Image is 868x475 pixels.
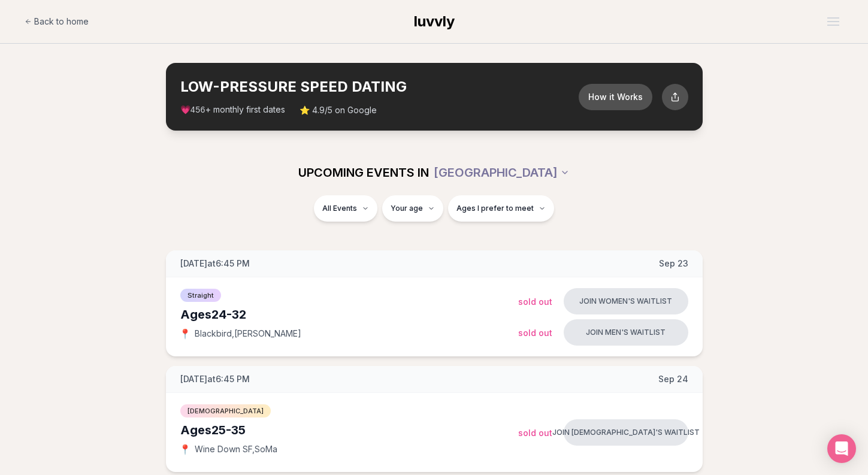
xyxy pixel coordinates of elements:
span: [DEMOGRAPHIC_DATA] [180,404,271,417]
span: Back to home [34,16,89,28]
span: Sold Out [518,297,552,307]
span: Blackbird , [PERSON_NAME] [195,328,301,340]
div: Ages 25-35 [180,422,518,438]
span: Ages I prefer to meet [456,204,534,213]
button: Ages I prefer to meet [448,195,554,222]
a: luvvly [414,12,455,31]
span: 📍 [180,329,190,338]
span: [DATE] at 6:45 PM [180,258,250,270]
span: luvvly [414,13,455,30]
div: Open Intercom Messenger [827,434,856,463]
span: Straight [180,289,221,302]
span: Wine Down SF , SoMa [195,443,277,455]
span: UPCOMING EVENTS IN [298,164,429,181]
span: Sep 23 [659,258,688,270]
button: All Events [314,195,377,222]
span: ⭐ 4.9/5 on Google [300,104,377,116]
button: [GEOGRAPHIC_DATA] [434,159,570,186]
a: Back to home [25,10,89,34]
button: Your age [382,195,443,222]
button: Join [DEMOGRAPHIC_DATA]'s waitlist [564,419,688,446]
span: All Events [322,204,357,213]
button: How it Works [579,84,652,110]
span: 💗 + monthly first dates [180,104,285,116]
span: Sep 24 [658,373,688,385]
h2: LOW-PRESSURE SPEED DATING [180,77,579,96]
span: Sold Out [518,328,552,338]
span: Your age [391,204,423,213]
button: Join women's waitlist [564,288,688,314]
span: [DATE] at 6:45 PM [180,373,250,385]
button: Open menu [822,13,844,31]
div: Ages 24-32 [180,306,518,323]
span: 456 [190,105,205,115]
span: 📍 [180,444,190,454]
span: Sold Out [518,428,552,438]
button: Join men's waitlist [564,319,688,346]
